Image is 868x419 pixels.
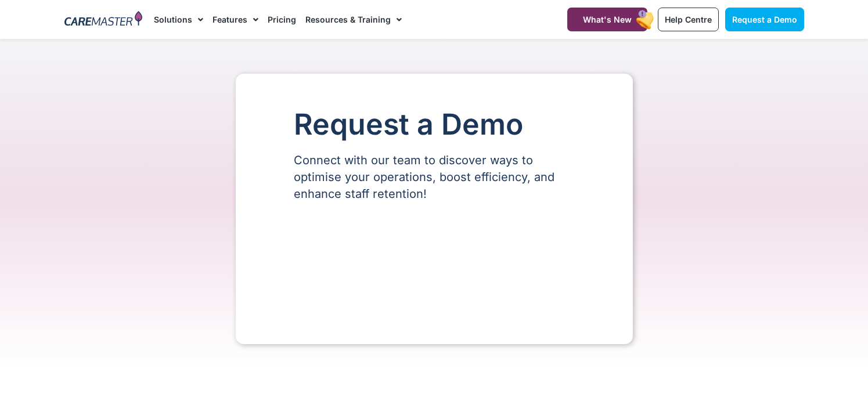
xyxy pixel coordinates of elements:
[725,8,804,31] a: Request a Demo
[567,8,647,31] a: What's New
[294,152,575,203] p: Connect with our team to discover ways to optimise your operations, boost efficiency, and enhance...
[294,222,575,309] iframe: Form 0
[665,15,712,24] span: Help Centre
[294,109,575,140] h1: Request a Demo
[658,8,719,31] a: Help Centre
[583,15,632,24] span: What's New
[732,15,797,24] span: Request a Demo
[64,11,143,28] img: CareMaster Logo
